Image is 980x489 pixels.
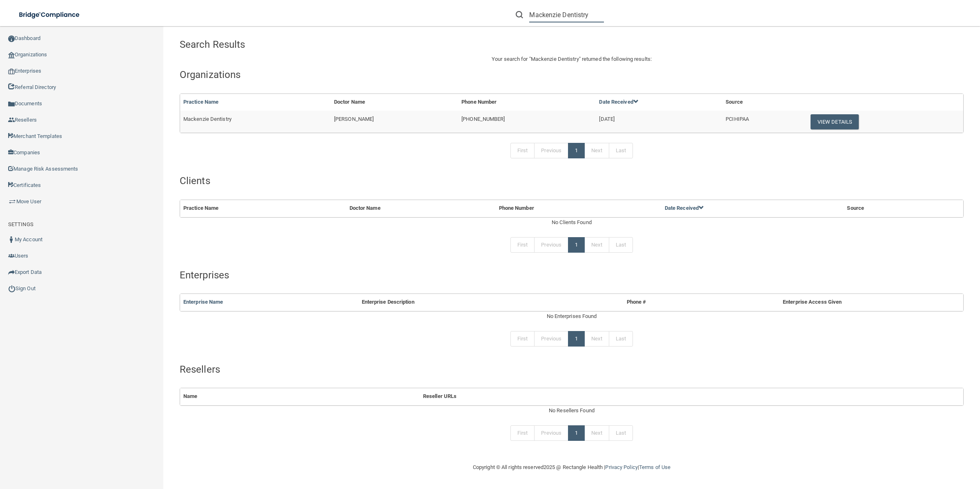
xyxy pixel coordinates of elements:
[599,99,638,105] a: Date Received
[183,299,223,305] a: Enterprise Name
[516,11,523,18] img: ic-search.3b580494.png
[605,464,637,470] a: Privacy Policy
[461,116,505,122] span: [PHONE_NUMBER]
[534,237,568,253] a: Previous
[180,218,964,227] div: No Clients Found
[331,94,458,111] th: Doctor Name
[180,39,499,50] h4: Search Results
[584,143,609,158] a: Next
[639,464,670,470] a: Terms of Use
[722,94,804,111] th: Source
[496,200,661,217] th: Phone Number
[586,294,686,311] th: Phone #
[534,331,568,347] a: Previous
[599,116,615,122] span: [DATE]
[180,69,964,80] h4: Organizations
[8,69,15,74] img: enterprise.0d942306.png
[180,388,420,405] th: Name
[510,237,535,253] a: First
[531,56,579,62] span: Mackenzie Dentistry
[510,331,535,347] a: First
[180,311,964,321] div: No Enterprises Found
[510,143,535,158] a: First
[180,364,964,375] h4: Resellers
[584,425,609,441] a: Next
[8,36,15,42] img: ic_dashboard_dark.d01f4a41.png
[180,200,346,217] th: Practice Name
[458,94,596,111] th: Phone Number
[8,269,15,276] img: icon-export.b9366987.png
[534,143,568,158] a: Previous
[423,454,721,480] div: Copyright © All rights reserved 2025 @ Rectangle Health | |
[609,143,633,158] a: Last
[8,198,16,206] img: briefcase.64adab9b.png
[180,270,964,280] h4: Enterprises
[568,143,585,158] a: 1
[529,7,604,22] input: Search
[180,176,964,186] h4: Clients
[8,285,16,292] img: ic_power_dark.7ecde6b1.png
[609,237,633,253] a: Last
[568,425,585,441] a: 1
[8,101,15,107] img: icon-documents.8dae5593.png
[510,425,535,441] a: First
[534,425,568,441] a: Previous
[420,388,887,405] th: Reseller URLs
[568,237,585,253] a: 1
[8,236,15,243] img: ic_user_dark.df1a06c3.png
[665,205,704,211] a: Date Received
[584,331,609,347] a: Next
[180,406,964,416] div: No Resellers Found
[334,116,374,122] span: [PERSON_NAME]
[180,54,964,64] p: Your search for " " returned the following results:
[609,425,633,441] a: Last
[811,114,859,129] button: View Details
[12,7,87,23] img: bridge_compliance_login_screen.278c3ca4.svg
[183,116,232,122] span: Mackenzie Dentistry
[346,200,496,217] th: Doctor Name
[359,294,586,311] th: Enterprise Description
[8,52,15,58] img: organization-icon.f8decf85.png
[8,253,15,259] img: icon-users.e205127d.png
[584,237,609,253] a: Next
[8,117,15,123] img: ic_reseller.de258add.png
[8,220,33,229] label: SETTINGS
[183,99,218,105] a: Practice Name
[568,331,585,347] a: 1
[726,116,749,122] span: PCIHIPAA
[686,294,938,311] th: Enterprise Access Given
[609,331,633,347] a: Last
[844,200,937,217] th: Source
